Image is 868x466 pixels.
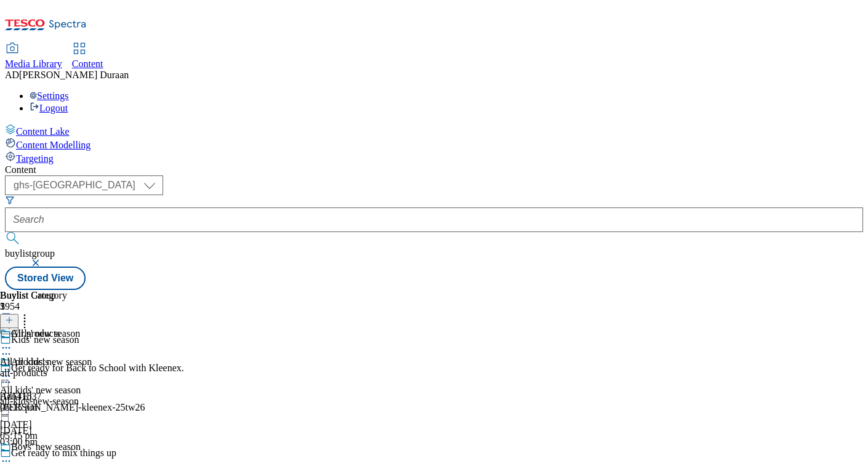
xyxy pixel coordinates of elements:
[5,195,15,205] svg: Search Filters
[72,58,103,69] span: Content
[11,328,60,339] div: All products
[5,58,62,69] span: Media Library
[5,44,62,70] a: Media Library
[16,126,70,137] span: Content Lake
[16,140,90,150] span: Content Modelling
[5,248,55,259] span: buylistgroup
[11,441,81,452] div: Boys' new season
[30,90,69,101] a: Settings
[5,124,863,137] a: Content Lake
[72,44,103,70] a: Content
[5,267,86,290] button: Stored View
[30,103,68,113] a: Logout
[5,151,863,164] a: Targeting
[11,363,184,374] div: Get ready for Back to School with Kleenex.
[19,70,129,80] span: [PERSON_NAME] Duraan
[5,164,863,175] div: Content
[16,153,54,164] span: Targeting
[5,207,863,232] input: Search
[5,137,863,151] a: Content Modelling
[5,70,19,80] span: AD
